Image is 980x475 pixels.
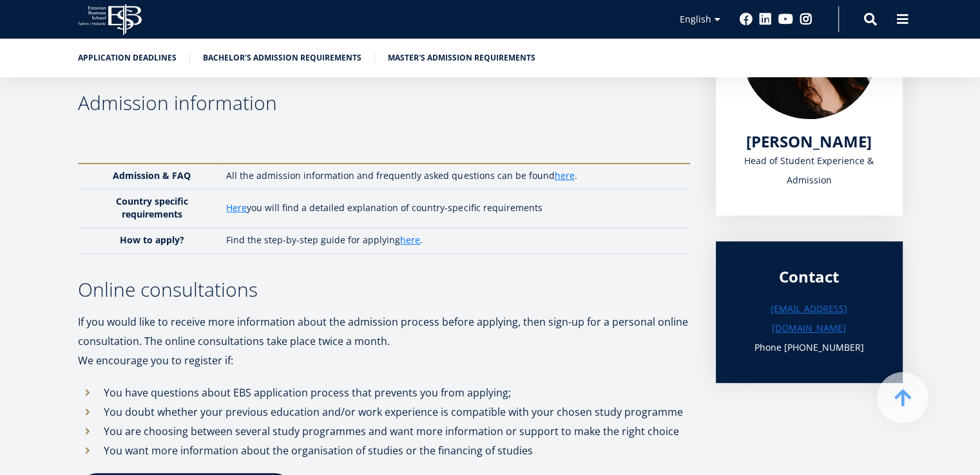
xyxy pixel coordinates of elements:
li: You are choosing between several study programmes and want more information or support to make th... [78,422,690,441]
li: You have questions about EBS application process that prevents you from applying; [78,383,690,402]
h3: Online consultations [78,280,690,299]
li: You want more information about the organisation of studies or the financing of studies [78,441,690,460]
p: We encourage you to register if: [78,351,690,370]
td: you will find a detailed explanation of country-specific requirements [220,189,689,228]
p: If you would like to receive more information about the admission process before applying, then s... [78,312,690,351]
h3: Admission information [78,93,690,113]
a: Youtube [778,13,793,26]
span: [PERSON_NAME] [746,131,872,152]
td: All the admission information and frequently asked questions can be found . [220,163,689,189]
a: Here [226,201,247,214]
strong: How to apply? [120,234,184,246]
a: Bachelor's admission requirements [203,51,361,64]
strong: Country specific requirements [116,195,188,220]
a: here [554,169,574,182]
a: Linkedin [759,13,772,26]
li: You doubt whether your previous education and/or work experience is compatible with your chosen s... [78,402,690,422]
a: Master's admission requirements [388,51,535,64]
a: Application deadlines [78,51,177,64]
div: Head of Student Experience & Admission [742,151,877,190]
a: here [400,234,420,247]
p: Find the step-by-step guide for applying . [226,234,677,247]
h3: Phone [PHONE_NUMBER] [742,338,877,357]
div: Contact [742,267,877,286]
a: [PERSON_NAME] [746,132,872,151]
a: [EMAIL_ADDRESS][DOMAIN_NAME] [742,299,877,338]
strong: Admission & FAQ [113,169,191,182]
a: Facebook [740,13,753,26]
a: Instagram [800,13,812,26]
